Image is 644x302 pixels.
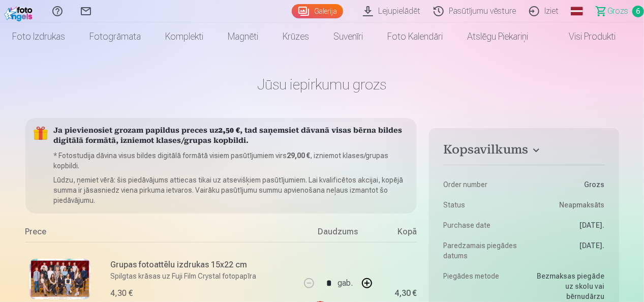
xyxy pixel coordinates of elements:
[443,271,519,301] dt: Piegādes metode
[455,22,540,51] a: Atslēgu piekariņi
[111,287,133,299] div: 4,30 €
[529,179,605,190] dd: Grozs
[443,142,604,161] button: Kopsavilkums
[529,240,605,261] dd: [DATE].
[338,271,353,295] div: gab.
[4,4,35,21] img: /fa1
[292,4,343,18] a: Galerija
[54,150,409,171] p: * Fotostudija dāvina visus bildes digitālā formātā visiem pasūtījumiem virs , izniemot klases/gru...
[376,226,417,242] div: Kopā
[287,152,311,160] b: 29,00 €
[216,22,270,51] a: Magnēti
[25,75,619,94] h1: Jūsu iepirkumu grozs
[219,127,240,135] b: 2,50 €
[54,126,409,146] h5: Ja pievienosiet grozam papildus preces uz , tad saņemsiet dāvanā visas bērna bildes digitālā form...
[25,226,300,242] div: Prece
[607,5,628,17] span: Grozs
[111,271,294,281] p: Spilgtas krāsas uz Fuji Film Crystal fotopapīra
[153,22,216,51] a: Komplekti
[111,259,294,271] h6: Grupas fotoattēlu izdrukas 15x22 cm
[375,22,455,51] a: Foto kalendāri
[632,6,644,17] span: 6
[443,240,519,261] dt: Paredzamais piegādes datums
[77,22,153,51] a: Fotogrāmata
[443,200,519,210] dt: Status
[394,290,417,296] div: 4,30 €
[443,220,519,230] dt: Purchase date
[300,226,376,242] div: Daudzums
[529,271,605,301] dd: Bezmaksas piegāde uz skolu vai bērnudārzu
[270,22,321,51] a: Krūzes
[560,200,605,210] span: Neapmaksāts
[540,22,628,51] a: Visi produkti
[54,175,409,205] p: Lūdzu, ņemiet vērā: šis piedāvājums attiecas tikai uz atsevišķiem pasūtījumiem. Lai kvalificētos ...
[321,22,375,51] a: Suvenīri
[443,179,519,190] dt: Order number
[529,220,605,230] dd: [DATE].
